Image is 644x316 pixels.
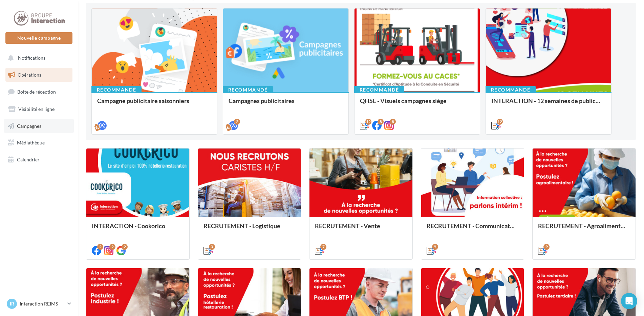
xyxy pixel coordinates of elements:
[122,244,128,250] div: 2
[491,97,606,111] div: INTERACTION - 12 semaines de publication
[486,86,536,94] div: Recommandé
[4,51,71,65] button: Notifications
[17,157,40,162] span: Calendrier
[4,153,74,167] a: Calendrier
[315,222,407,236] div: RECRUTEMENT - Vente
[223,86,273,94] div: Recommandé
[365,119,371,125] div: 12
[91,86,142,94] div: Recommandé
[10,300,14,307] span: IR
[18,55,45,61] span: Notifications
[320,244,326,250] div: 7
[543,244,550,250] div: 9
[4,102,74,116] a: Visibilité en ligne
[17,89,56,95] span: Boîte de réception
[17,123,41,129] span: Campagnes
[209,244,215,250] div: 3
[497,119,503,125] div: 12
[427,222,519,236] div: RECRUTEMENT - Communication externe
[17,140,45,145] span: Médiathèque
[20,300,65,307] p: Interaction REIMS
[5,32,72,44] button: Nouvelle campagne
[234,119,240,125] div: 2
[378,119,384,125] div: 8
[18,106,55,112] span: Visibilité en ligne
[109,244,115,250] div: 2
[229,97,343,111] div: Campagnes publicitaires
[203,222,296,236] div: RECRUTEMENT - Logistique
[432,244,438,250] div: 9
[18,72,41,78] span: Opérations
[97,97,212,111] div: Campagne publicitaire saisonniers
[97,244,103,250] div: 2
[4,119,74,133] a: Campagnes
[5,297,72,310] a: IR Interaction REIMS
[354,86,404,94] div: Recommandé
[4,84,74,99] a: Boîte de réception
[360,97,474,111] div: QHSE - Visuels campagnes siège
[92,222,184,236] div: INTERACTION - Cookorico
[4,68,74,82] a: Opérations
[538,222,630,236] div: RECRUTEMENT - Agroalimentaire
[621,293,637,309] div: Open Intercom Messenger
[390,119,396,125] div: 8
[4,136,74,150] a: Médiathèque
